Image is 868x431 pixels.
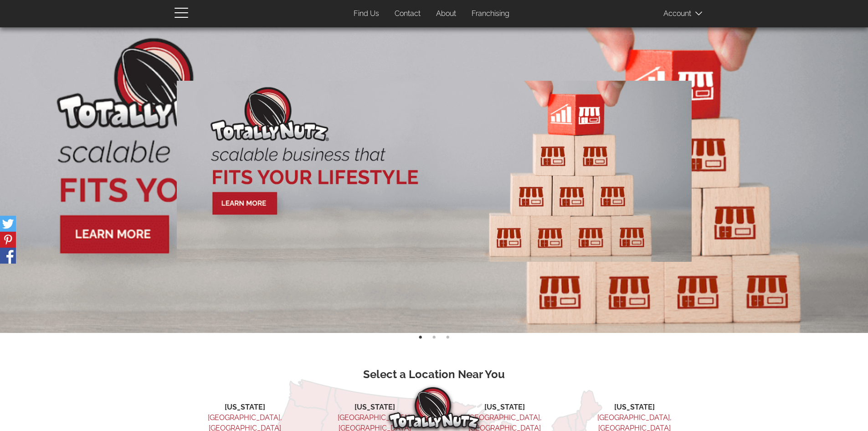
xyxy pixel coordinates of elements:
[177,81,692,262] img: A Business that Fits Your Lifestyle
[416,333,425,342] button: 1 of 3
[582,402,687,413] li: [US_STATE]
[192,402,298,413] li: [US_STATE]
[430,333,439,342] button: 2 of 3
[389,387,480,429] img: Totally Nutz Logo
[443,333,452,342] button: 3 of 3
[429,5,463,23] a: About
[347,5,386,23] a: Find Us
[181,369,687,380] h3: Select a Location Near You
[388,5,427,23] a: Contact
[452,402,557,413] li: [US_STATE]
[322,402,427,413] li: [US_STATE]
[465,5,516,23] a: Franchising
